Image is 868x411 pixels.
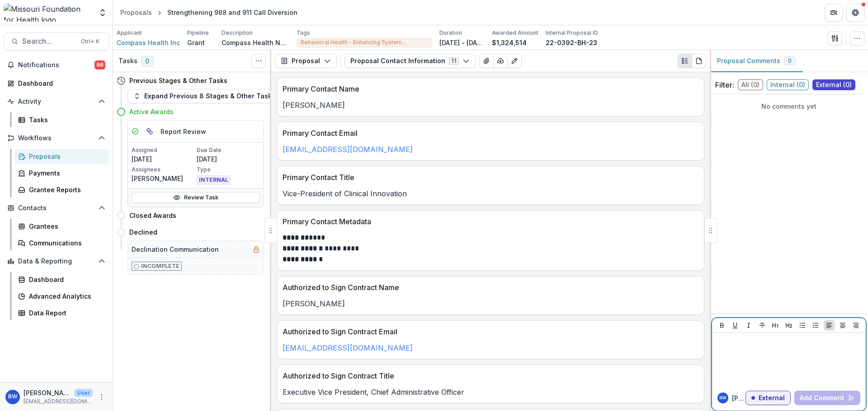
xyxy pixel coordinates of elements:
button: Bold [717,320,727,331]
div: Grantees [29,222,102,231]
div: Data Report [29,308,102,318]
button: Proposal Comments [710,50,803,72]
div: Payments [29,168,102,178]
span: Workflows [18,134,94,142]
span: Behavioral Health - Enhancing System Collaboration [301,39,428,46]
button: Align Center [837,320,848,331]
button: Bullet List [797,320,808,331]
p: No comments yet [715,102,863,111]
div: Brian Washington [8,394,18,400]
nav: breadcrumb [117,6,301,19]
h3: Tasks [118,57,137,65]
p: Executive Vice President, Chief Administrative Officer [283,387,698,397]
span: 86 [94,60,105,69]
p: Type [197,166,260,174]
a: Payments [14,166,109,180]
button: Open entity switcher [96,4,109,22]
div: Dashboard [18,79,102,88]
h4: Active Awards [129,107,174,116]
button: Add Comment [794,391,860,405]
p: User [74,389,93,397]
p: Authorized to Sign Contract Name [283,282,695,293]
a: Compass Health Inc [117,38,180,47]
div: Advanced Analytics [29,291,102,301]
p: Due Date [197,146,260,154]
a: Tasks [14,112,109,127]
a: Dashboard [4,76,109,91]
div: Ctrl + K [79,37,101,46]
div: Proposals [120,8,152,17]
button: Strike [757,320,768,331]
p: Tags [297,29,310,37]
a: [EMAIL_ADDRESS][DOMAIN_NAME] [283,145,413,154]
span: External ( 0 ) [812,79,855,90]
span: INTERNAL [197,175,231,185]
button: Search... [4,32,109,51]
a: Dashboard [14,272,109,287]
p: Pipeline [187,29,209,37]
button: Partners [825,4,843,22]
span: Contacts [18,204,94,212]
a: Grantees [14,219,109,234]
a: Review Task [132,192,260,203]
p: [PERSON_NAME] [732,393,745,403]
span: Data & Reporting [18,258,94,265]
p: 22-0392-BH-23 [546,38,597,47]
div: Proposals [29,152,102,161]
button: Notifications86 [4,58,109,72]
p: Primary Contact Title [283,172,695,183]
span: All ( 0 ) [738,79,763,90]
div: Dashboard [29,275,102,284]
a: [EMAIL_ADDRESS][DOMAIN_NAME] [283,343,413,352]
button: Align Left [824,320,835,331]
button: PDF view [692,54,706,68]
button: Proposal Contact Information11 [344,54,476,68]
p: Primary Contact Metadata [283,216,695,227]
button: Edit as form [507,54,522,68]
button: Open Contacts [4,201,109,215]
p: Assigned [132,146,195,154]
p: Primary Contact Name [283,83,695,94]
div: Communications [29,238,102,248]
p: Incomplete [141,262,179,270]
p: Grant [187,38,205,47]
span: Notifications [18,61,94,69]
div: Grantee Reports [29,185,102,194]
p: [DATE] - [DATE] [439,38,485,47]
button: View Attached Files [479,54,494,68]
h4: Declined [129,227,157,237]
button: Heading 2 [783,320,794,331]
button: View dependent tasks [142,124,157,139]
button: Expand Previous 8 Stages & Other Tasks [127,89,281,103]
p: [PERSON_NAME] [132,174,195,183]
span: 0 [141,56,153,67]
img: Missouri Foundation for Health logo [4,4,93,22]
h4: Closed Awards [129,211,176,220]
p: Authorized to Sign Contract Title [283,370,695,381]
h4: Previous Stages & Other Tasks [129,76,227,85]
button: Toggle View Cancelled Tasks [251,54,266,68]
p: Primary Contact Email [283,128,695,139]
p: Filter: [715,79,734,90]
button: Open Data & Reporting [4,254,109,268]
span: 0 [788,58,792,64]
p: External [759,394,785,402]
span: Activity [18,98,94,106]
p: Vice-President of Clinical Innovation [283,188,698,199]
p: Description [222,29,253,37]
span: Internal ( 0 ) [767,79,809,90]
button: Open Activity [4,94,109,109]
p: [PERSON_NAME][US_STATE] [24,388,71,397]
p: Authorized to Sign Contract Email [283,326,695,337]
p: [EMAIL_ADDRESS][DOMAIN_NAME] [24,397,93,406]
p: Applicant [117,29,142,37]
h5: Report Review [160,127,206,136]
p: [DATE] [132,154,195,164]
button: Open Workflows [4,131,109,145]
button: Align Right [850,320,861,331]
span: Search... [22,37,75,46]
p: Assignees [132,166,195,174]
a: Advanced Analytics [14,289,109,304]
a: Communications [14,236,109,250]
